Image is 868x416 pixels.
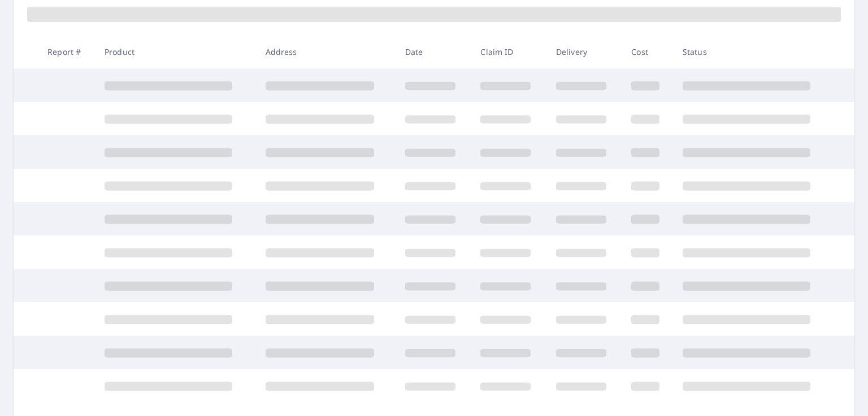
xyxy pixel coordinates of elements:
[471,35,546,68] th: Claim ID
[96,35,257,68] th: Product
[547,35,622,68] th: Delivery
[38,35,96,68] th: Report #
[257,35,396,68] th: Address
[622,35,674,68] th: Cost
[396,35,471,68] th: Date
[674,35,835,68] th: Status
